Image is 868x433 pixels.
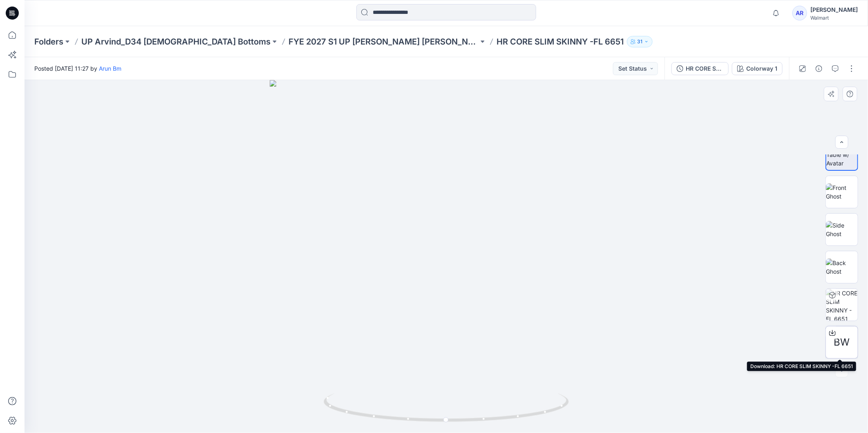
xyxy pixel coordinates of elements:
[826,142,857,167] img: Turn Table w/ Avatar
[686,64,723,73] div: HR CORE SLIM SKINNY -FL 6651
[812,62,825,75] button: Details
[34,36,63,47] a: Folders
[746,64,777,73] div: Colorway 1
[671,62,729,75] button: HR CORE SLIM SKINNY -FL 6651
[826,289,858,321] img: HR CORE SLIM SKINNY -FL 6651 Colorway 1
[99,65,121,72] a: Arun Bm
[810,5,858,15] div: [PERSON_NAME]
[792,6,807,20] div: AR
[637,37,642,46] p: 31
[34,64,121,73] span: Posted [DATE] 11:27 by
[810,15,858,21] div: Walmart
[732,62,783,75] button: Colorway 1
[826,221,858,238] img: Side Ghost
[627,36,653,47] button: 31
[834,335,850,350] span: BW
[81,36,271,47] a: UP Arvind_D34 [DEMOGRAPHIC_DATA] Bottoms
[289,36,479,47] a: FYE 2027 S1 UP [PERSON_NAME] [PERSON_NAME]
[826,183,858,201] img: Front Ghost
[497,36,624,47] p: HR CORE SLIM SKINNY -FL 6651
[826,259,858,276] img: Back Ghost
